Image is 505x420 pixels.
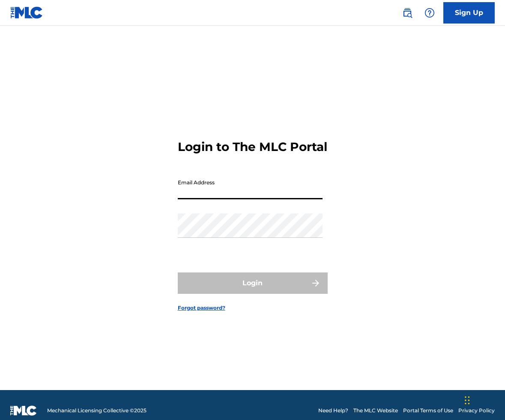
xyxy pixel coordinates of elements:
a: Forgot password? [178,304,225,312]
h3: Login to The MLC Portal [178,139,327,154]
img: help [424,8,435,18]
div: Drag [465,387,470,413]
iframe: Chat Widget [462,379,505,420]
a: Portal Terms of Use [403,407,453,414]
a: Privacy Policy [458,407,495,414]
a: The MLC Website [353,407,398,414]
img: logo [10,405,37,416]
img: MLC Logo [10,6,43,19]
div: Help [421,4,438,21]
a: Public Search [399,4,416,21]
img: search [402,8,412,18]
a: Need Help? [318,407,348,414]
span: Mechanical Licensing Collective © 2025 [47,407,146,414]
a: Sign Up [443,2,495,24]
